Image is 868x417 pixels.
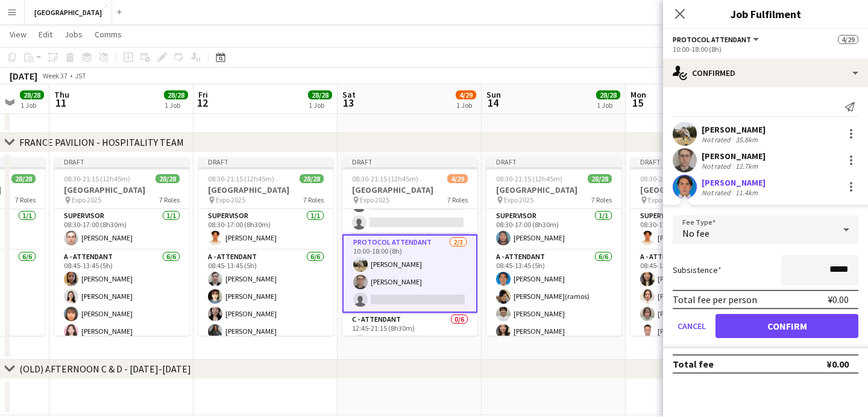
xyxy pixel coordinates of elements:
span: Edit [39,29,52,40]
span: 28/28 [308,90,332,99]
div: 1 Job [20,101,43,110]
span: Expo 2025 [216,195,245,204]
h3: [GEOGRAPHIC_DATA] [342,184,477,195]
span: 4/29 [456,90,476,99]
div: FRANCE PAVILION - HOSPITALITY TEAM [19,136,184,148]
span: 28/28 [11,174,36,183]
span: 7 Roles [447,195,468,204]
a: Comms [90,27,127,42]
div: [PERSON_NAME] [702,124,766,135]
button: Confirm [715,314,858,338]
h3: [GEOGRAPHIC_DATA] [54,184,189,195]
div: [PERSON_NAME] [702,151,766,161]
app-card-role: SUPERVISOR1/108:30-17:00 (8h30m)[PERSON_NAME] [631,209,766,250]
div: Not rated [702,135,733,144]
span: 08:30-21:15 (12h45m) [496,174,562,183]
app-job-card: Draft08:30-21:15 (12h45m)28/28[GEOGRAPHIC_DATA] Expo 20257 RolesSUPERVISOR1/108:30-17:00 (8h30m)[... [486,157,621,336]
div: (OLD) AFTERNOON C & D - [DATE]-[DATE] [19,363,191,375]
div: ¥0.00 [826,358,849,370]
div: 10:00-18:00 (8h) [673,45,858,54]
span: 28/28 [300,174,324,183]
app-card-role: A - ATTENDANT6/608:45-13:45 (5h)[PERSON_NAME][PERSON_NAME][PERSON_NAME][PERSON_NAME] [631,250,766,378]
div: 1 Job [456,101,476,110]
div: JST [75,71,86,80]
button: Cancel [673,314,711,338]
div: 12.7km [733,161,760,171]
span: Mon [631,89,646,100]
span: Comms [95,29,122,40]
span: 14 [485,96,501,110]
span: Expo 2025 [648,195,678,204]
div: Draft [198,157,333,167]
div: Draft [54,157,189,167]
div: 1 Job [597,101,620,110]
div: Draft [631,157,766,167]
h3: [GEOGRAPHIC_DATA] [198,184,333,195]
h3: Job Fulfilment [663,6,868,22]
button: PROTOCOL ATTENDANT [673,35,761,44]
div: [PERSON_NAME] [702,177,766,188]
app-card-role: PROTOCOL ATTENDANT2/310:00-18:00 (8h)[PERSON_NAME][PERSON_NAME] [342,234,477,313]
h3: [GEOGRAPHIC_DATA] [486,184,621,195]
span: 08:30-21:15 (12h45m) [208,174,274,183]
div: [DATE] [10,70,37,82]
app-job-card: Draft08:30-21:15 (12h45m)28/28[GEOGRAPHIC_DATA] Expo 20257 RolesSUPERVISOR1/108:30-17:00 (8h30m)[... [631,157,766,336]
a: View [5,27,31,42]
span: 15 [629,96,646,110]
span: 7 Roles [159,195,180,204]
div: 11.4km [733,188,760,197]
span: 7 Roles [15,195,36,204]
span: Expo 2025 [72,195,101,204]
span: 4/29 [447,174,468,183]
div: Not rated [702,188,733,197]
span: 13 [341,96,356,110]
span: 4/29 [838,35,858,44]
div: 35.8km [733,135,760,144]
app-card-role: A - ATTENDANT6/608:45-13:45 (5h)[PERSON_NAME][PERSON_NAME][PERSON_NAME][PERSON_NAME] [54,250,189,378]
span: No fee [682,227,709,239]
span: 08:30-21:15 (12h45m) [352,174,418,183]
app-job-card: Draft08:30-21:15 (12h45m)28/28[GEOGRAPHIC_DATA] Expo 20257 RolesSUPERVISOR1/108:30-17:00 (8h30m)[... [54,157,189,336]
a: Jobs [60,27,87,42]
div: Draft [486,157,621,167]
span: 08:30-21:15 (12h45m) [640,174,706,183]
div: 1 Job [165,101,187,110]
span: Thu [54,89,69,100]
div: Confirmed [663,58,868,87]
app-card-role: A - ATTENDANT6/608:45-13:45 (5h)[PERSON_NAME][PERSON_NAME](ramos)[PERSON_NAME][PERSON_NAME] [486,250,621,382]
a: Edit [34,27,57,42]
div: Total fee [673,358,714,370]
span: Week 37 [40,71,70,80]
span: View [10,29,27,40]
span: 7 Roles [591,195,612,204]
div: ¥0.00 [828,293,849,306]
app-card-role: SUPERVISOR1/108:30-17:00 (8h30m)[PERSON_NAME] [198,209,333,250]
span: 28/28 [588,174,612,183]
h3: [GEOGRAPHIC_DATA] [631,184,766,195]
span: Sun [486,89,501,100]
span: Jobs [64,29,83,40]
div: Draft [342,157,477,167]
span: 7 Roles [303,195,324,204]
span: 28/28 [596,90,620,99]
app-card-role: SUPERVISOR1/108:30-17:00 (8h30m)[PERSON_NAME] [486,209,621,250]
span: 08:30-21:15 (12h45m) [64,174,130,183]
app-job-card: Draft08:30-21:15 (12h45m)28/28[GEOGRAPHIC_DATA] Expo 20257 RolesSUPERVISOR1/108:30-17:00 (8h30m)[... [198,157,333,336]
div: Total fee per person [673,293,757,306]
span: 12 [197,96,208,110]
span: 28/28 [156,174,180,183]
span: 28/28 [164,90,188,99]
div: Draft08:30-21:15 (12h45m)4/29[GEOGRAPHIC_DATA] Expo 20257 Roles PROTOCOL ATTENDANT2/310:00-18:00 ... [342,157,477,336]
span: Expo 2025 [360,195,389,204]
span: 11 [52,96,69,110]
span: Expo 2025 [504,195,533,204]
span: Fri [198,89,208,100]
div: 1 Job [309,101,332,110]
span: Sat [342,89,356,100]
app-card-role: SUPERVISOR1/108:30-17:00 (8h30m)[PERSON_NAME] [54,209,189,250]
app-card-role: A - ATTENDANT6/608:45-13:45 (5h)[PERSON_NAME][PERSON_NAME][PERSON_NAME][PERSON_NAME] [198,250,333,378]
